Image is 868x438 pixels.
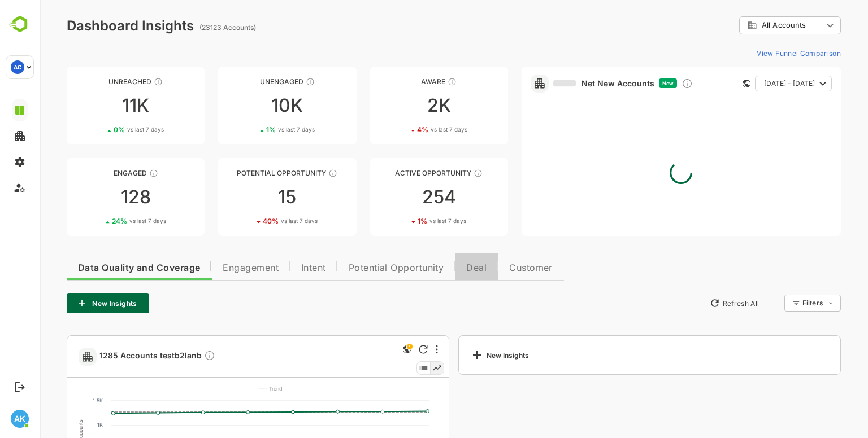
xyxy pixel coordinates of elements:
[27,158,165,236] a: EngagedThese accounts are warm, further nurturing would qualify them to MQAs12824%vs last 7 days
[27,97,165,115] div: 11K
[724,76,775,91] span: [DATE] - [DATE]
[179,158,316,236] a: Potential OpportunityThese accounts are MQAs and can be passed on to Inside Sales1540%vs last 7 days
[27,169,165,177] div: Engaged
[331,77,468,86] div: Aware
[713,44,801,62] button: View Funnel Comparison
[179,97,316,115] div: 10K
[431,348,489,362] div: New Insights
[379,345,388,354] div: Refresh
[427,264,447,273] span: Deal
[6,14,34,35] img: BambooboxLogoMark.f1c84d78b4c51b1a7b5f700c9845e183.svg
[331,97,468,115] div: 2K
[642,78,653,89] div: Discover new ICP-fit accounts showing engagement — via intent surges, anonymous website visits, L...
[262,264,287,273] span: Intent
[58,422,63,428] text: 1K
[396,345,398,354] div: More
[11,60,24,74] div: AC
[238,125,275,134] span: vs last 7 days
[331,158,468,236] a: Active OpportunityThese accounts have open opportunities which might be at any of the Sales Stage...
[722,21,766,29] span: All Accounts
[715,76,792,91] button: [DATE] - [DATE]
[27,17,154,34] div: Dashboard Insights
[53,397,63,404] text: 1.5K
[223,217,278,225] div: 40 %
[160,23,220,32] ag: (23123 Accounts)
[708,20,783,30] div: All Accounts
[331,188,468,206] div: 254
[179,67,316,144] a: UnengagedThese accounts have not shown enough engagement and need nurturing10K1%vs last 7 days
[183,264,239,273] span: Engagement
[60,350,176,363] span: 1285 Accounts testb2lanb
[762,293,801,313] div: Filters
[434,169,443,178] div: These accounts have open opportunities which might be at any of the Sales Stages
[390,217,427,225] span: vs last 7 days
[164,350,176,363] div: Description not present
[623,80,634,86] span: New
[88,125,124,134] span: vs last 7 days
[408,77,417,86] div: These accounts have just entered the buying cycle and need further nurturing
[179,169,316,177] div: Potential Opportunity
[60,350,180,363] a: 1285 Accounts testb2lanbDescription not present
[74,125,124,134] div: 0 %
[377,125,428,134] div: 4 %
[72,217,127,225] div: 24 %
[391,125,428,134] span: vs last 7 days
[227,125,275,134] div: 1 %
[90,217,127,225] span: vs last 7 days
[331,169,468,177] div: Active Opportunity
[38,264,160,273] span: Data Quality and Coverage
[27,293,110,313] button: New Insights
[289,169,298,178] div: These accounts are MQAs and can be passed on to Inside Sales
[331,67,468,144] a: AwareThese accounts have just entered the buying cycle and need further nurturing2K4%vs last 7 days
[179,188,316,206] div: 15
[419,335,801,375] a: New Insights
[241,217,278,225] span: vs last 7 days
[514,78,615,89] a: Net New Accounts
[470,264,513,273] span: Customer
[27,67,165,144] a: UnreachedThese accounts have not been engaged with for a defined time period11K0%vs last 7 days
[219,386,243,392] text: ---- Trend
[703,80,711,87] div: This card does not support filter and segments
[763,299,783,307] div: Filters
[27,188,165,206] div: 128
[114,77,123,86] div: These accounts have not been engaged with for a defined time period
[700,15,801,37] div: All Accounts
[309,264,405,273] span: Potential Opportunity
[266,77,275,86] div: These accounts have not shown enough engagement and need nurturing
[361,343,374,358] div: This is a global insight. Segment selection is not applicable for this view
[12,379,27,395] button: Logout
[665,294,724,312] button: Refresh All
[11,410,29,428] div: AK
[179,77,316,86] div: Unengaged
[110,169,119,178] div: These accounts are warm, further nurturing would qualify them to MQAs
[27,77,165,86] div: Unreached
[378,217,427,225] div: 1 %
